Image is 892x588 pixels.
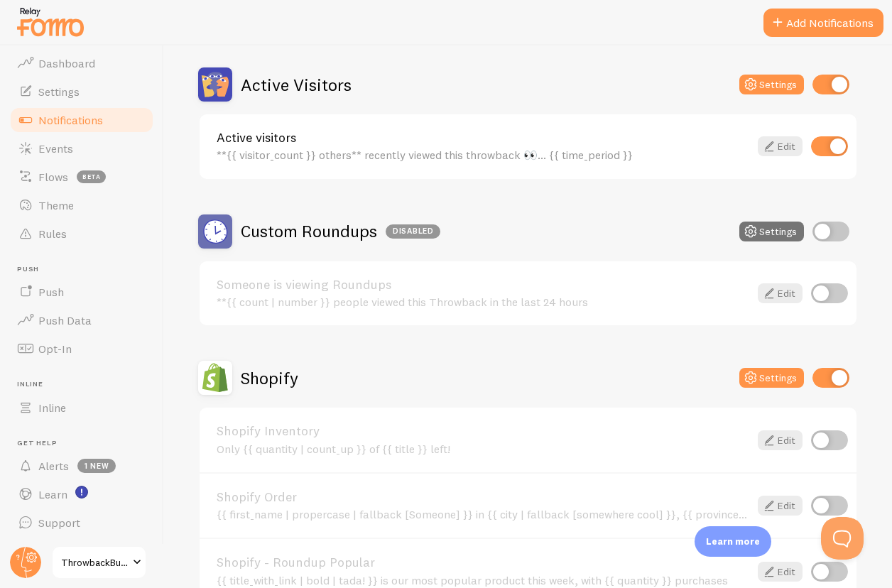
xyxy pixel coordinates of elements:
img: Shopify [198,361,232,395]
a: Settings [9,77,155,106]
svg: <p>Watch New Feature Tutorials!</p> [75,486,88,499]
div: **{{ count | number }} people viewed this Throwback in the last 24 hours [217,295,749,308]
span: Support [38,516,80,530]
span: Push [38,285,64,299]
div: {{ title_with_link | bold | tada! }} is our most popular product this week, with {{ quantity }} p... [217,574,749,587]
a: Shopify Order [217,491,749,503]
a: Learn [9,480,155,508]
a: Push Data [9,306,155,334]
span: Push Data [38,313,92,327]
div: {{ first_name | propercase | fallback [Someone] }} in {{ city | fallback [somewhere cool] }}, {{ ... [217,508,749,521]
span: Rules [38,227,67,241]
span: Get Help [17,439,155,448]
div: Disabled [386,224,440,239]
a: Events [9,134,155,163]
span: Alerts [38,459,69,473]
span: Events [38,141,73,156]
span: Inline [38,401,66,415]
img: fomo-relay-logo-orange.svg [15,4,86,40]
div: Learn more [695,526,771,557]
span: Push [17,265,155,274]
button: Settings [739,222,804,241]
a: Shopify - Roundup Popular [217,556,749,569]
button: Settings [739,75,804,94]
a: ThrowbackBuys [51,545,147,579]
button: Settings [739,368,804,388]
a: Flows beta [9,163,155,191]
span: Theme [38,198,74,212]
span: Notifications [38,113,103,127]
h2: Active Visitors [241,74,352,96]
span: Learn [38,487,67,501]
a: Edit [758,136,803,156]
img: Custom Roundups [198,214,232,249]
a: Opt-In [9,334,155,363]
div: Only {{ quantity | count_up }} of {{ title }} left! [217,442,749,455]
iframe: Help Scout Beacon - Open [821,517,864,560]
a: Edit [758,562,803,582]
a: Edit [758,430,803,450]
span: Flows [38,170,68,184]
span: Dashboard [38,56,95,70]
a: Notifications [9,106,155,134]
a: Alerts 1 new [9,452,155,480]
a: Edit [758,283,803,303]
div: **{{ visitor_count }} others** recently viewed this throwback 👀... {{ time_period }} [217,148,749,161]
span: beta [77,170,106,183]
a: Push [9,278,155,306]
span: Settings [38,85,80,99]
h2: Shopify [241,367,298,389]
p: Learn more [706,535,760,548]
h2: Custom Roundups [241,220,440,242]
img: Active Visitors [198,67,232,102]
a: Rules [9,219,155,248]
a: Edit [758,496,803,516]
a: Support [9,508,155,537]
a: Someone is viewing Roundups [217,278,749,291]
a: Inline [9,393,155,422]
a: Shopify Inventory [217,425,749,437]
a: Dashboard [9,49,155,77]
span: 1 new [77,459,116,473]
span: Inline [17,380,155,389]
span: Opt-In [38,342,72,356]
span: ThrowbackBuys [61,554,129,571]
a: Active visitors [217,131,749,144]
a: Theme [9,191,155,219]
